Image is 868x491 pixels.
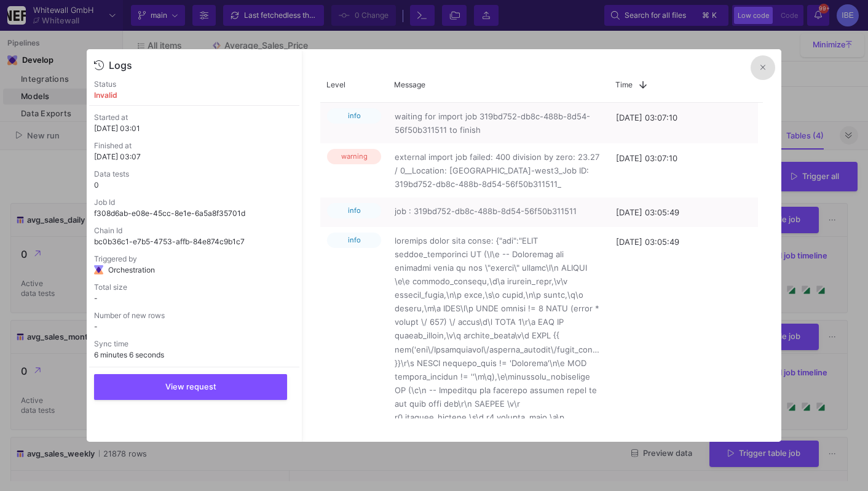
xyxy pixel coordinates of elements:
p: Finished at [94,140,294,151]
span: info [327,108,381,124]
span: warning [327,149,381,164]
p: invalid [94,90,117,101]
span: waiting for import job 319bd752-db8c-488b-8d54-56f50b311511 to finish [395,110,602,137]
span: info [327,233,381,248]
span: info [327,203,381,218]
button: View request [94,374,287,400]
p: Job Id [94,197,294,208]
p: bc0b36c1-e7b5-4753-affb-84e874c9b1c7 [94,236,294,247]
img: Orchestration logo [94,265,103,274]
p: Number of new rows [94,310,294,321]
p: Total size [94,282,294,293]
span: Orchestration [108,265,155,276]
p: Chain Id [94,225,294,236]
span: Message [394,80,425,89]
p: [DATE] 03:07 [94,151,294,162]
div: Logs [109,59,132,71]
p: 6 minutes 6 seconds [94,349,294,361]
p: [DATE] 03:01 [94,123,294,134]
p: Triggered by [94,253,294,265]
p: Sync time [94,338,294,349]
span: View request [165,382,216,391]
p: 0 [94,180,294,191]
div: [DATE] 03:07:10 [609,143,763,198]
p: Data tests [94,169,294,180]
span: external import job failed: 400 division by zero: 23.27 / 0__Location: [GEOGRAPHIC_DATA]-west3_Jo... [395,150,602,191]
p: - [94,293,294,304]
span: Time [615,80,633,89]
div: [DATE] 03:05:49 [609,198,763,227]
div: [DATE] 03:07:10 [609,103,763,143]
span: job : 319bd752-db8c-488b-8d54-56f50b311511 [395,204,602,218]
p: f308d6ab-e08e-45cc-8e1e-6a5a8f35701d [94,208,294,219]
span: Level [326,80,345,89]
p: Started at [94,112,294,123]
p: - [94,321,294,332]
p: Status [94,79,117,90]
